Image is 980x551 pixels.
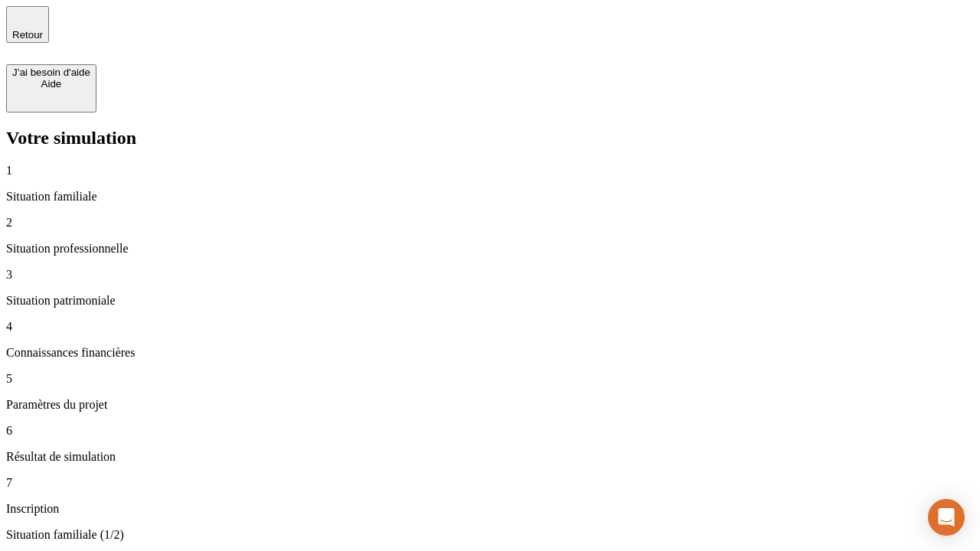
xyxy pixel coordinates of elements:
[6,128,974,148] h2: Votre simulation
[6,242,974,256] p: Situation professionnelle
[928,499,965,536] div: Open Intercom Messenger
[6,398,974,412] p: Paramètres du projet
[6,372,974,386] p: 5
[6,320,974,334] p: 4
[6,190,974,204] p: Situation familiale
[6,216,974,230] p: 2
[6,450,974,464] p: Résultat de simulation
[12,29,43,41] span: Retour
[6,268,974,282] p: 3
[12,67,90,78] div: J’ai besoin d'aide
[6,528,974,542] p: Situation familiale (1/2)
[6,502,974,516] p: Inscription
[6,6,49,43] button: Retour
[6,346,974,360] p: Connaissances financières
[6,476,974,490] p: 7
[6,424,974,438] p: 6
[12,78,90,90] div: Aide
[6,164,974,178] p: 1
[6,294,974,308] p: Situation patrimoniale
[6,64,96,112] button: J’ai besoin d'aideAide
